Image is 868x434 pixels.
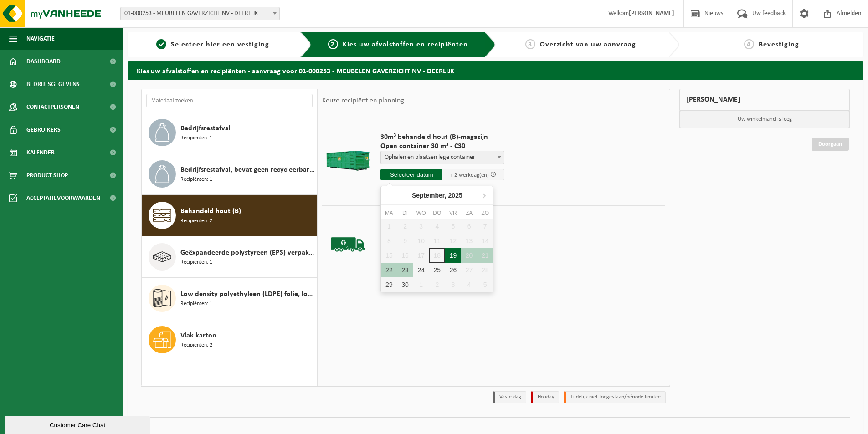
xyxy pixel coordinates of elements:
[564,391,666,403] li: Tijdelijk niet toegestaan/période limitée
[759,41,799,48] span: Bevestiging
[180,341,212,350] span: Recipiënten: 2
[180,258,212,267] span: Recipiënten: 1
[413,263,429,277] div: 24
[180,175,212,184] span: Recipiënten: 1
[408,188,466,203] div: September,
[493,391,526,403] li: Vaste dag
[397,209,413,218] div: di
[397,277,413,292] div: 30
[142,112,317,153] button: Bedrijfsrestafval Recipiënten: 1
[142,153,317,195] button: Bedrijfsrestafval, bevat geen recycleerbare fracties, verbrandbaar na verkleining Recipiënten: 1
[525,39,535,49] span: 3
[128,61,863,79] h2: Kies uw afvalstoffen en recipiënten - aanvraag voor 01-000253 - MEUBELEN GAVERZICHT NV - DEERLIJK
[413,209,429,218] div: wo
[381,209,397,218] div: ma
[26,164,68,187] span: Product Shop
[413,277,429,292] div: 1
[477,209,493,218] div: zo
[445,277,461,292] div: 3
[132,39,293,50] a: 1Selecteer hier een vestiging
[26,27,55,50] span: Navigatie
[680,111,849,128] p: Uw winkelmand is leeg
[180,134,212,143] span: Recipiënten: 1
[142,236,317,278] button: Geëxpandeerde polystyreen (EPS) verpakking (< 1 m² per stuk), recycleerbaar Recipiënten: 1
[397,263,413,277] div: 23
[142,278,317,319] button: Low density polyethyleen (LDPE) folie, los, naturel Recipiënten: 1
[328,39,338,49] span: 2
[26,96,79,118] span: Contactpersonen
[142,319,317,360] button: Vlak karton Recipiënten: 2
[380,142,504,151] span: Open container 30 m³ - C30
[679,89,850,111] div: [PERSON_NAME]
[381,151,504,164] span: Ophalen en plaatsen lege container
[445,263,461,277] div: 26
[744,39,754,49] span: 4
[445,248,461,263] div: 19
[380,169,442,180] input: Selecteer datum
[180,123,231,134] span: Bedrijfsrestafval
[343,41,468,48] span: Kies uw afvalstoffen en recipiënten
[180,217,212,225] span: Recipiënten: 2
[180,330,216,341] span: Vlak karton
[540,41,636,48] span: Overzicht van uw aanvraag
[120,7,280,20] span: 01-000253 - MEUBELEN GAVERZICHT NV - DEERLIJK
[146,94,313,107] input: Materiaal zoeken
[180,300,212,308] span: Recipiënten: 1
[26,73,80,96] span: Bedrijfsgegevens
[171,41,269,48] span: Selecteer hier een vestiging
[429,209,445,218] div: do
[381,277,397,292] div: 29
[156,39,166,49] span: 1
[381,263,397,277] div: 22
[180,247,314,258] span: Geëxpandeerde polystyreen (EPS) verpakking (< 1 m² per stuk), recycleerbaar
[531,391,559,403] li: Holiday
[142,195,317,236] button: Behandeld hout (B) Recipiënten: 2
[26,141,55,164] span: Kalender
[180,164,314,175] span: Bedrijfsrestafval, bevat geen recycleerbare fracties, verbrandbaar na verkleining
[26,187,100,209] span: Acceptatievoorwaarden
[429,277,445,292] div: 2
[318,89,409,112] div: Keuze recipiënt en planning
[450,172,489,178] span: + 2 werkdag(en)
[448,192,462,199] i: 2025
[380,151,504,164] span: Ophalen en plaatsen lege container
[26,118,61,141] span: Gebruikers
[461,209,477,218] div: za
[812,138,849,151] a: Doorgaan
[445,209,461,218] div: vr
[429,263,445,277] div: 25
[26,50,61,73] span: Dashboard
[5,414,152,434] iframe: chat widget
[380,133,504,142] span: 30m³ behandeld hout (B)-magazijn
[121,7,279,20] span: 01-000253 - MEUBELEN GAVERZICHT NV - DEERLIJK
[629,10,674,17] strong: [PERSON_NAME]
[180,206,241,217] span: Behandeld hout (B)
[180,289,314,300] span: Low density polyethyleen (LDPE) folie, los, naturel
